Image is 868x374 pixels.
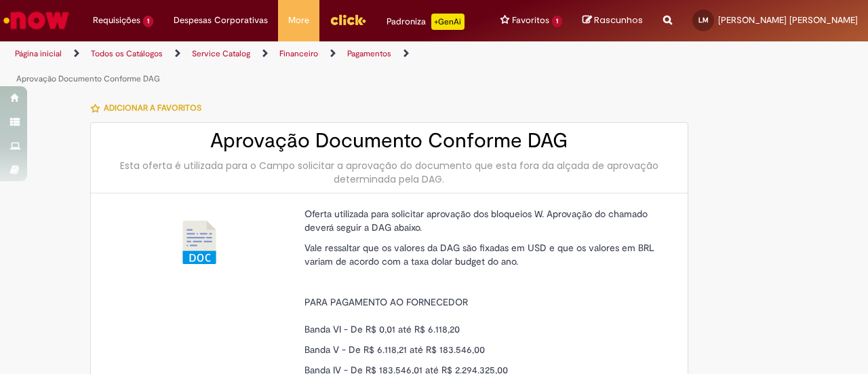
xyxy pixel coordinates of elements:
[330,10,366,30] img: click_logo_yellow_360x200.png
[594,14,643,26] span: Rascunhos
[279,48,318,59] a: Financeiro
[104,159,674,186] div: Esta oferta é utilizada para o Campo solicitar a aprovação do documento que esta fora da alçada d...
[90,94,209,122] button: Adicionar a Favoritos
[174,14,268,27] span: Despesas Corporativas
[10,41,568,92] ul: Trilhas de página
[347,48,391,59] a: Pagamentos
[552,16,562,27] span: 1
[718,14,858,26] span: [PERSON_NAME] [PERSON_NAME]
[91,48,163,59] a: Todos os Catálogos
[1,7,71,34] img: ServiceNow
[15,48,62,59] a: Página inicial
[387,14,465,30] div: Padroniza
[304,241,664,268] p: Vale ressaltar que os valores da DAG são fixadas em USD e que os valores em BRL variam de acordo ...
[104,102,201,113] span: Adicionar a Favoritos
[104,130,674,152] h2: Aprovação Documento Conforme DAG
[192,48,250,59] a: Service Catalog
[431,14,465,30] p: +GenAi
[304,295,664,336] p: PARA PAGAMENTO AO FORNECEDOR Banda VI - De R$ 0,01 até R$ 6.118,20
[288,14,309,27] span: More
[93,14,140,27] span: Requisições
[304,207,664,234] p: Oferta utilizada para solicitar aprovação dos bloqueios W. Aprovação do chamado deverá seguir a D...
[143,16,153,27] span: 1
[583,14,643,27] a: Rascunhos
[16,73,160,84] a: Aprovação Documento Conforme DAG
[304,343,664,356] p: Banda V - De R$ 6.118,21 até R$ 183.546,00
[178,221,221,264] img: Aprovação Documento Conforme DAG
[698,16,709,24] span: LM
[512,14,549,27] span: Favoritos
